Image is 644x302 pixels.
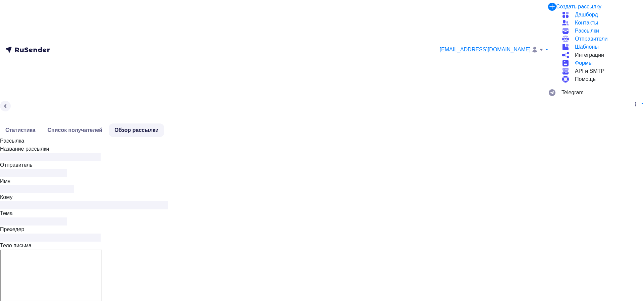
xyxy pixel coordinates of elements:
[561,59,639,67] a: Формы
[575,67,604,75] span: API и SMTP
[575,75,596,83] span: Помощь
[561,27,639,35] a: Рассылки
[109,123,164,137] a: Обзор рассылки
[561,43,639,51] a: Шаблоны
[440,46,548,54] a: [EMAIL_ADDRESS][DOMAIN_NAME]
[575,11,598,19] span: Дашборд
[575,59,592,67] span: Формы
[575,19,598,27] span: Контакты
[575,43,599,51] span: Шаблоны
[561,11,639,19] a: Дашборд
[561,19,639,27] a: Контакты
[575,35,607,43] span: Отправители
[556,3,601,11] div: Создать рассылку
[575,27,599,35] span: Рассылки
[575,51,604,59] span: Интеграции
[561,89,584,97] span: Telegram
[440,46,531,54] span: [EMAIL_ADDRESS][DOMAIN_NAME]
[561,35,639,43] a: Отправители
[42,123,108,137] a: Список получателей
